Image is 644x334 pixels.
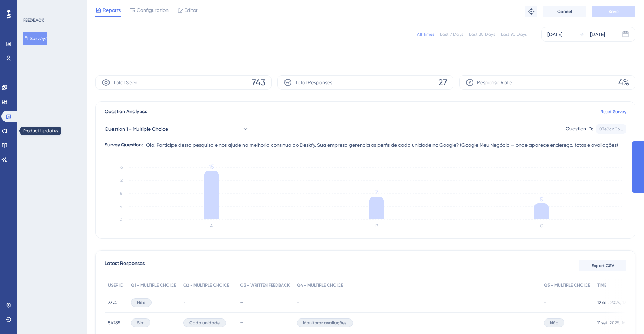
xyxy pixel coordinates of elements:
[105,122,249,136] button: Question 1 - Multiple Choice
[184,6,198,14] span: Editor
[105,141,143,149] div: Survey Question:
[23,17,44,23] div: FEEDBACK
[137,320,144,326] span: Sim
[105,107,147,116] span: Question Analytics
[592,6,635,17] button: Save
[597,282,606,288] span: TIME
[543,6,586,17] button: Cancel
[120,217,123,222] tspan: 0
[120,191,123,196] tspan: 8
[105,125,168,133] span: Question 1 - Multiple Choice
[119,165,123,170] tspan: 16
[601,109,626,115] a: Reset Survey
[103,6,121,14] span: Reports
[544,300,546,305] span: -
[544,282,590,288] span: Q5 - MULTIPLE CHOICE
[440,31,463,37] div: Last 7 Days
[120,204,123,209] tspan: 4
[108,300,118,305] span: 33741
[240,282,290,288] span: Q3 - WRITTEN FEEDBACK
[183,282,229,288] span: Q2 - MULTIPLE CHOICE
[146,141,618,149] span: Olá! Participe desta pesquisa e nos ajude na melhoria contínua do Deskfy. Sua empresa gerencia os...
[614,305,635,327] iframe: UserGuiding AI Assistant Launcher
[590,30,605,39] div: [DATE]
[597,320,631,326] span: 11 set. 2025, 16:55
[137,300,145,305] span: Não
[597,300,631,305] span: 12 set. 2025, 12:10
[252,77,265,88] span: 743
[23,32,47,45] button: Surveys
[375,189,378,196] tspan: 7
[599,126,623,132] div: 07e8cd06...
[592,263,614,269] span: Export CSV
[303,320,347,326] span: Monitorar avaliações
[579,260,626,271] button: Export CSV
[209,163,214,170] tspan: 15
[240,319,290,326] div: -
[477,78,512,87] span: Response Rate
[105,259,145,272] span: Latest Responses
[108,282,124,288] span: USER ID
[375,223,378,228] text: B
[417,31,434,37] div: All Times
[501,31,527,37] div: Last 90 Days
[297,300,299,305] span: -
[557,9,572,14] span: Cancel
[295,78,332,87] span: Total Responses
[566,124,593,134] div: Question ID:
[618,77,629,88] span: 4%
[547,30,562,39] div: [DATE]
[210,223,213,228] text: A
[438,77,447,88] span: 27
[297,282,343,288] span: Q4 - MULTIPLE CHOICE
[540,196,543,203] tspan: 5
[131,282,176,288] span: Q1 - MULTIPLE CHOICE
[609,9,619,14] span: Save
[240,299,290,306] div: -
[108,320,120,326] span: 54285
[469,31,495,37] div: Last 30 Days
[540,223,543,228] text: C
[189,320,220,326] span: Cada unidade
[183,300,185,305] span: -
[550,320,558,326] span: Não
[119,178,123,183] tspan: 12
[113,78,137,87] span: Total Seen
[137,6,169,14] span: Configuration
